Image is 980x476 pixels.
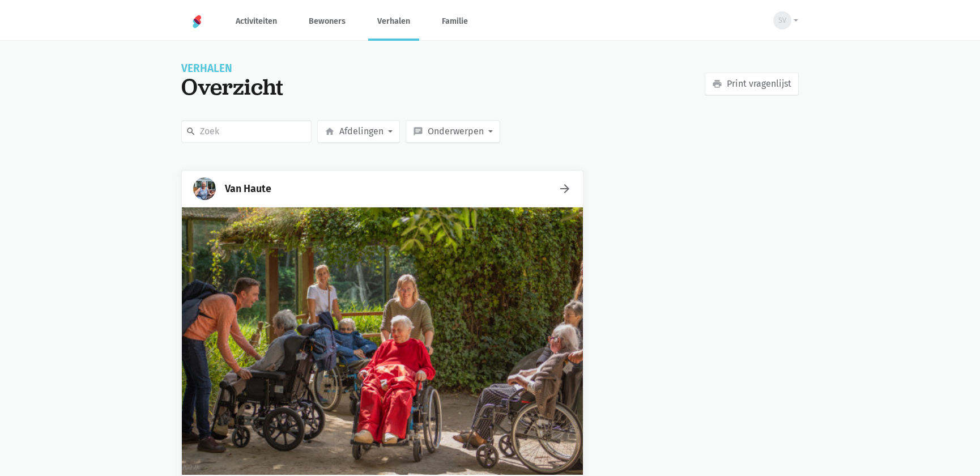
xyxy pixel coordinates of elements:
[433,2,477,40] a: Familie
[368,2,419,40] a: Verhalen
[300,2,355,40] a: Bewoners
[190,15,204,28] img: Home
[406,120,500,143] button: chat Onderwerpen
[413,126,423,137] i: chat
[193,177,216,200] img: Van Haute
[181,74,476,100] div: Overzicht
[766,7,799,33] button: SV
[317,120,400,143] button: home Afdelingen
[778,15,786,26] span: SV
[186,126,196,137] i: search
[558,182,572,195] a: arrow_forward
[339,124,384,139] span: Afdelingen
[712,79,722,89] i: print
[193,177,558,200] a: Van Haute
[325,126,335,137] i: home
[705,73,799,95] a: Print vragenlijst
[225,181,271,197] div: Van Haute
[227,2,286,40] a: Activiteiten
[182,207,583,475] img: DvqW1zWMgfJ1v5ZViZhqXgCX2r1jtQD5pQd1qCA7.jpg
[181,63,476,74] div: Verhalen
[181,120,312,143] input: Zoek
[428,124,484,139] span: Onderwerpen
